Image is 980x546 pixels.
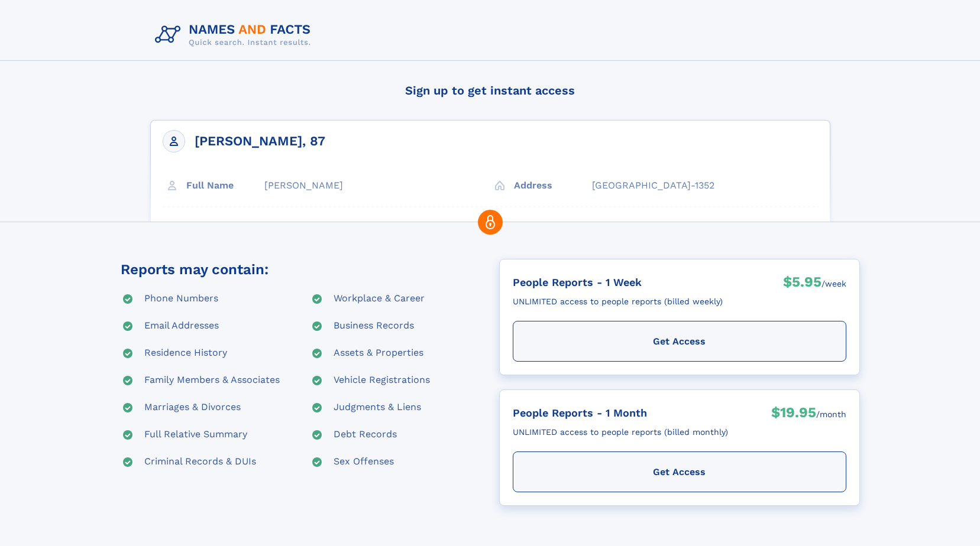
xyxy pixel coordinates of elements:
div: UNLIMITED access to people reports (billed monthly) [513,422,728,442]
div: /month [816,403,846,425]
div: Residence History [144,346,227,360]
div: Sex Offenses [334,455,394,469]
div: Assets & Properties [334,346,423,360]
div: Judgments & Liens [334,401,421,415]
img: Logo Names and Facts [150,19,321,51]
div: Get Access [513,451,846,492]
div: Get Access [513,321,846,362]
div: Marriages & Divorces [144,401,241,415]
div: Business Records [334,319,414,333]
div: Email Addresses [144,319,219,333]
div: Family Members & Associates [144,373,280,388]
div: Debt Records [334,428,397,442]
div: Criminal Records & DUIs [144,455,256,469]
div: Workplace & Career [334,292,425,306]
div: Full Relative Summary [144,428,247,442]
div: People Reports - 1 Week [513,272,723,292]
div: Vehicle Registrations [334,373,430,388]
h4: Sign up to get instant access [150,73,830,108]
div: $19.95 [771,403,816,425]
div: $5.95 [783,272,821,295]
div: UNLIMITED access to people reports (billed weekly) [513,292,723,311]
div: Reports may contain: [121,259,269,280]
div: People Reports - 1 Month [513,403,728,422]
div: /week [821,272,846,295]
div: Phone Numbers [144,292,218,306]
